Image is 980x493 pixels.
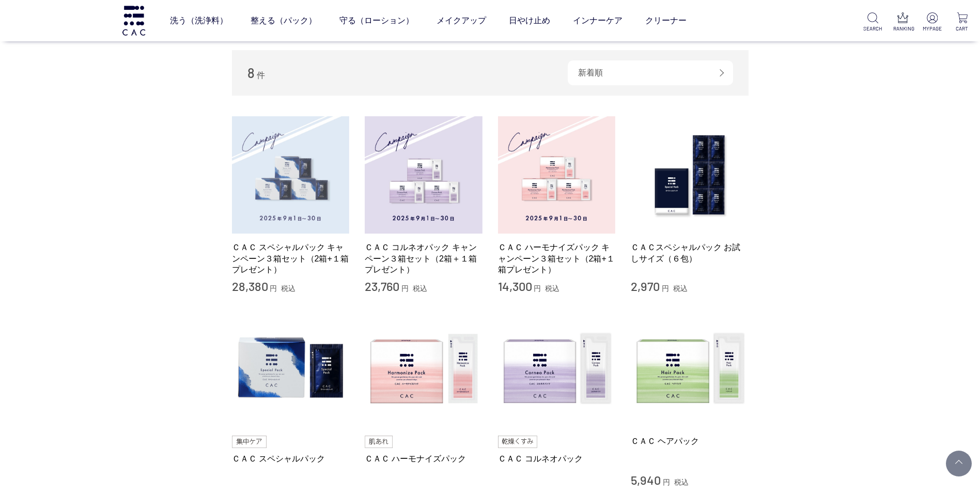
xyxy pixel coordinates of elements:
a: ＣＡＣ スペシャルパック キャンペーン３箱セット（2箱+１箱プレゼント） [232,242,350,275]
img: ＣＡＣ ヘアパック [631,310,749,428]
img: ＣＡＣ コルネオパック キャンペーン３箱セット（2箱＋１箱プレゼント） [365,116,483,234]
a: 整える（パック） [251,6,317,35]
a: MYPAGE [923,12,942,33]
span: 8 [247,65,255,81]
span: 5,940 [631,472,661,487]
span: 件 [257,71,265,80]
img: logo [121,6,147,35]
a: SEARCH [863,12,882,33]
span: 円 [663,478,670,486]
a: ＣＡＣスペシャルパック お試しサイズ（６包） [631,242,749,264]
div: 新着順 [568,60,733,85]
a: インナーケア [573,6,623,35]
span: 円 [662,284,669,292]
span: 円 [401,284,409,292]
span: 23,760 [365,279,399,294]
a: 洗う（洗浄料） [170,6,228,35]
span: 28,380 [232,279,268,294]
a: ＣＡＣ コルネオパック キャンペーン３箱セット（2箱＋１箱プレゼント） [365,242,483,275]
p: RANKING [893,25,912,33]
span: 税込 [545,284,559,292]
a: ＣＡＣ ヘアパック [631,436,749,446]
a: 日やけ止め [509,6,550,35]
span: 円 [270,284,277,292]
p: SEARCH [863,25,882,33]
img: ＣＡＣ ハーモナイズパック [365,310,483,428]
img: ＣＡＣスペシャルパック お試しサイズ（６包） [631,116,749,234]
a: ＣＡＣ ハーモナイズパック [365,453,483,464]
a: クリーナー [645,6,687,35]
span: 14,300 [498,279,532,294]
img: 集中ケア [232,436,267,448]
a: ＣＡＣ コルネオパック [498,453,616,464]
img: 肌あれ [365,436,393,448]
img: ＣＡＣ ハーモナイズパック キャンペーン３箱セット（2箱+１箱プレゼント） [498,116,616,234]
a: CART [953,12,972,33]
span: 税込 [413,284,427,292]
a: 守る（ローション） [339,6,414,35]
span: 2,970 [631,279,660,294]
span: 税込 [673,284,688,292]
a: ＣＡＣ スペシャルパック [232,453,350,464]
a: ＣＡＣ ハーモナイズパック キャンペーン３箱セット（2箱+１箱プレゼント） [498,242,616,275]
span: 税込 [281,284,295,292]
img: ＣＡＣ スペシャルパック キャンペーン３箱セット（2箱+１箱プレゼント） [232,116,350,234]
img: ＣＡＣ スペシャルパック [232,310,350,428]
p: MYPAGE [923,25,942,33]
span: 円 [534,284,541,292]
a: RANKING [893,12,912,33]
img: 乾燥くすみ [498,436,538,448]
p: CART [953,25,972,33]
img: ＣＡＣ コルネオパック [498,310,616,428]
a: メイクアップ [437,6,486,35]
span: 税込 [674,478,689,486]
